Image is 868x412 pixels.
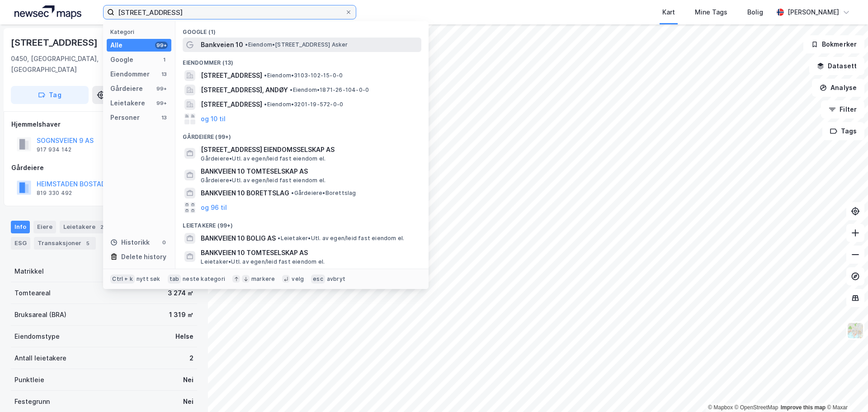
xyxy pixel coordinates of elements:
[14,331,60,342] div: Eiendomstype
[110,69,150,80] div: Eiendommer
[264,101,343,108] span: Eiendom • 3201-19-572-0-0
[201,144,418,155] span: [STREET_ADDRESS] EIENDOMSSELSKAP AS
[14,353,66,364] div: Antall leietakere
[201,247,418,258] span: BANKVEIEN 10 TOMTESELSKAP AS
[264,72,343,79] span: Eiendom • 3103-102-15-0-0
[823,369,868,412] iframe: Chat Widget
[201,39,243,50] span: Bankveien 10
[11,119,197,130] div: Hjemmelshaver
[14,288,51,298] div: Tomteareal
[175,126,429,142] div: Gårdeiere (99+)
[110,237,150,248] div: Historikk
[812,79,864,97] button: Analyse
[278,235,280,242] span: •
[110,40,123,51] div: Alle
[169,309,193,320] div: 1 319 ㎡
[11,162,197,173] div: Gårdeiere
[291,189,294,196] span: •
[11,221,30,233] div: Info
[662,7,675,18] div: Kart
[175,331,193,342] div: Helse
[201,258,325,265] span: Leietaker • Utl. av egen/leid fast eiendom el.
[201,155,325,162] span: Gårdeiere • Utl. av egen/leid fast eiendom el.
[822,122,864,140] button: Tags
[788,7,839,18] div: [PERSON_NAME]
[175,52,429,68] div: Eiendommer (13)
[14,374,44,385] div: Punktleie
[11,35,99,50] div: [STREET_ADDRESS]
[110,54,133,65] div: Google
[251,275,275,283] div: markere
[160,114,168,121] div: 13
[14,396,50,407] div: Festegrunn
[11,53,127,75] div: 0450, [GEOGRAPHIC_DATA], [GEOGRAPHIC_DATA]
[201,177,325,184] span: Gårdeiere • Utl. av egen/leid fast eiendom el.
[278,235,404,242] span: Leietaker • Utl. av egen/leid fast eiendom el.
[14,309,66,320] div: Bruksareal (BRA)
[290,86,292,93] span: •
[201,99,262,110] span: [STREET_ADDRESS]
[201,166,418,177] span: BANKVEIEN 10 TOMTESELSKAP AS
[708,404,733,411] a: Mapbox
[114,5,345,19] input: Søk på adresse, matrikkel, gårdeiere, leietakere eller personer
[291,189,356,197] span: Gårdeiere • Borettslag
[311,275,325,284] div: esc
[189,353,193,364] div: 2
[110,112,140,123] div: Personer
[37,189,72,197] div: 819 330 492
[201,188,289,199] span: BANKVEIEN 10 BORETTSLAG
[201,202,227,213] button: og 96 til
[83,239,92,248] div: 5
[183,374,193,385] div: Nei
[160,71,168,78] div: 13
[183,396,193,407] div: Nei
[201,70,262,81] span: [STREET_ADDRESS]
[290,86,369,94] span: Eiendom • 1871-26-104-0-0
[201,85,288,95] span: [STREET_ADDRESS], ANDØY
[183,275,225,283] div: neste kategori
[110,98,145,109] div: Leietakere
[168,288,193,298] div: 3 274 ㎡
[292,275,304,283] div: velg
[160,239,168,246] div: 0
[160,56,168,63] div: 1
[201,233,276,244] span: BANKVEIEN 10 BOLIG AS
[11,237,30,250] div: ESG
[155,42,168,49] div: 99+
[201,114,226,124] button: og 10 til
[175,215,429,231] div: Leietakere (99+)
[60,221,110,233] div: Leietakere
[121,251,166,262] div: Delete history
[14,266,44,277] div: Matrikkel
[695,7,727,18] div: Mine Tags
[14,5,81,19] img: logo.a4113a55bc3d86da70a041830d287a7e.svg
[155,85,168,92] div: 99+
[110,275,135,284] div: Ctrl + k
[245,41,248,48] span: •
[175,21,429,38] div: Google (1)
[781,404,826,411] a: Improve this map
[803,35,864,53] button: Bokmerker
[11,86,89,104] button: Tag
[821,100,864,118] button: Filter
[264,72,267,79] span: •
[137,275,160,283] div: nytt søk
[747,7,763,18] div: Bolig
[245,41,348,48] span: Eiendom • [STREET_ADDRESS] Asker
[264,101,267,108] span: •
[847,322,864,339] img: Z
[33,221,56,233] div: Eiere
[809,57,864,75] button: Datasett
[97,223,106,232] div: 2
[735,404,778,411] a: OpenStreetMap
[327,275,345,283] div: avbryt
[110,28,171,35] div: Kategori
[168,275,181,284] div: tab
[155,99,168,107] div: 99+
[37,146,71,153] div: 917 934 142
[34,237,96,250] div: Transaksjoner
[110,83,143,94] div: Gårdeiere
